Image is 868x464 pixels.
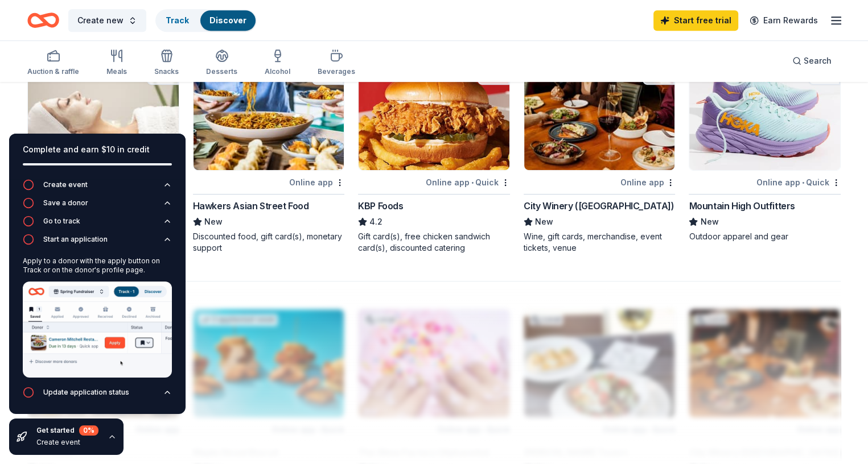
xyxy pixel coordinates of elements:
[154,67,179,76] div: Snacks
[43,388,129,397] div: Update application status
[36,438,98,447] div: Create event
[359,62,509,170] img: Image for KBP Foods
[358,199,403,213] div: KBP Foods
[43,180,88,189] div: Create event
[209,15,246,25] a: Discover
[265,67,290,76] div: Alcohol
[318,67,355,76] div: Beverages
[154,44,179,82] button: Snacks
[43,235,108,244] div: Start an application
[783,49,841,72] button: Search
[27,7,59,34] a: Home
[318,44,355,82] button: Beverages
[358,231,510,254] div: Gift card(s), free chicken sandwich card(s), discounted catering
[265,44,290,82] button: Alcohol
[23,143,172,156] div: Complete and earn $10 in credit
[106,44,127,82] button: Meals
[535,215,553,229] span: New
[204,215,223,229] span: New
[23,179,172,197] button: Create event
[700,215,718,229] span: New
[155,9,257,32] button: TrackDiscover
[358,61,510,254] a: Image for KBP Foods12 applieslast weekOnline app•QuickKBP Foods4.2Gift card(s), free chicken sand...
[193,61,345,254] a: Image for Hawkers Asian Street FoodOnline appHawkers Asian Street FoodNewDiscounted food, gift ca...
[194,62,344,170] img: Image for Hawkers Asian Street Food
[23,281,172,378] img: Apply
[106,67,127,76] div: Meals
[27,67,79,76] div: Auction & raffle
[369,215,382,229] span: 4.2
[289,175,344,189] div: Online app
[756,175,841,189] div: Online app Quick
[23,387,172,405] button: Update application status
[206,67,237,76] div: Desserts
[804,54,832,68] span: Search
[193,199,309,213] div: Hawkers Asian Street Food
[28,62,179,170] img: Image for Natural Body Spa & Shop
[79,425,98,436] div: 0 %
[620,175,675,189] div: Online app
[27,44,79,82] button: Auction & raffle
[802,178,804,187] span: •
[193,231,345,254] div: Discounted food, gift card(s), monetary support
[426,175,510,189] div: Online app Quick
[23,256,172,275] div: Apply to a donor with the apply button on Track or on the donor's profile page.
[43,217,80,226] div: Go to track
[524,62,675,170] img: Image for City Winery (Atlanta)
[43,198,88,208] div: Save a donor
[23,252,172,387] div: Start an application
[166,15,189,25] a: Track
[524,61,676,254] a: Image for City Winery (Atlanta)LocalOnline appCity Winery ([GEOGRAPHIC_DATA])NewWine, gift cards,...
[23,216,172,234] button: Go to track
[36,425,98,436] div: Get started
[689,62,840,170] img: Image for Mountain High Outfitters
[524,231,676,254] div: Wine, gift cards, merchandise, event tickets, venue
[206,44,237,82] button: Desserts
[77,14,124,27] span: Create new
[689,199,795,213] div: Mountain High Outfitters
[471,178,474,187] span: •
[689,231,841,242] div: Outdoor apparel and gear
[524,199,674,213] div: City Winery ([GEOGRAPHIC_DATA])
[23,234,172,252] button: Start an application
[68,9,146,32] button: Create new
[743,10,825,31] a: Earn Rewards
[689,61,841,242] a: Image for Mountain High Outfitters1 applylast weekOnline app•QuickMountain High OutfittersNewOutd...
[653,10,738,31] a: Start free trial
[23,197,172,216] button: Save a donor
